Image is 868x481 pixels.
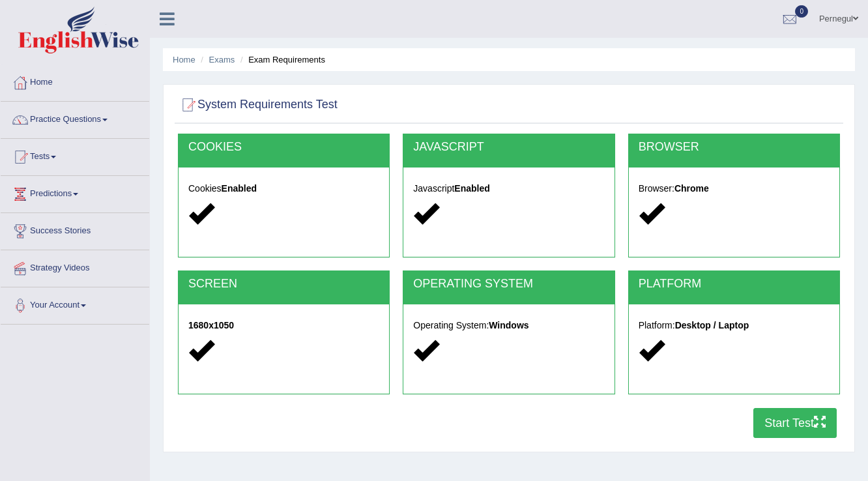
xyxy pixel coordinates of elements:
li: Exam Requirements [237,53,325,66]
a: Success Stories [1,213,149,246]
h5: Operating System: [413,321,604,330]
a: Tests [1,139,149,171]
a: Strategy Videos [1,250,149,283]
a: Predictions [1,176,149,209]
a: Practice Questions [1,102,149,134]
h2: System Requirements Test [178,95,338,115]
h2: JAVASCRIPT [413,141,604,154]
a: Home [173,55,195,65]
strong: Desktop / Laptop [675,320,749,330]
h5: Platform: [639,321,830,330]
a: Your Account [1,287,149,320]
h2: COOKIES [188,141,379,154]
a: Exams [209,55,235,65]
strong: 1680x1050 [188,320,234,330]
h2: PLATFORM [639,278,830,291]
strong: Windows [489,320,528,330]
h2: SCREEN [188,278,379,291]
a: Home [1,65,149,97]
strong: Enabled [454,183,489,194]
h2: BROWSER [639,141,830,154]
h5: Javascript [413,184,604,194]
strong: Enabled [222,183,257,194]
h5: Cookies [188,184,379,194]
h2: OPERATING SYSTEM [413,278,604,291]
strong: Chrome [674,183,709,194]
span: 0 [795,5,808,18]
button: Start Test [753,408,837,438]
h5: Browser: [639,184,830,194]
